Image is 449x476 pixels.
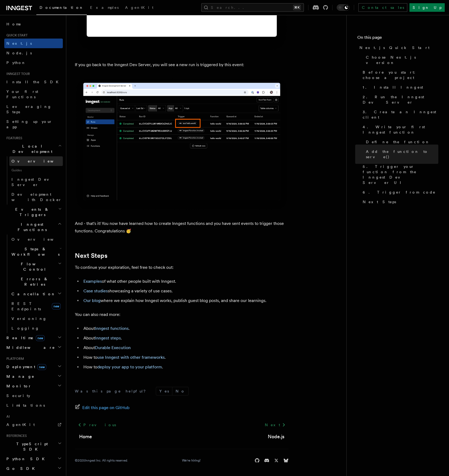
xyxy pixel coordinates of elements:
[82,404,130,411] span: Edit this page on GitHub
[4,222,58,232] span: Inngest Functions
[4,364,46,369] span: Deployment
[9,166,63,175] span: Guides
[6,104,52,114] span: Leveraging Steps
[4,19,63,29] a: Home
[363,109,438,120] span: 3. Create an Inngest client
[4,205,63,220] button: Events & Triggers
[4,357,24,361] span: Platform
[75,420,119,430] a: Previous
[4,420,63,429] a: AgentKit
[182,458,200,463] a: We're hiring!
[4,335,45,341] span: Realtime
[11,177,57,187] span: Inngest Dev Server
[11,237,67,241] span: Overview
[90,5,119,10] span: Examples
[363,199,396,205] span: Next Steps
[363,70,438,80] span: Before you start: choose a project
[359,45,429,50] span: Next.js Quick Start
[75,458,128,463] div: © 2025 Inngest Inc. All rights reserved.
[6,403,45,407] span: Limitations
[364,52,438,67] a: Choose Next.js version
[82,363,289,371] li: How to .
[6,422,35,427] span: AgentKit
[357,43,438,52] a: Next.js Quick Start
[36,2,87,15] a: Documentation
[4,362,63,372] button: Deploymentnew
[361,197,438,207] a: Next Steps
[95,326,129,331] a: Inngest functions
[9,246,60,257] span: Steps & Workflows
[4,391,63,401] a: Security
[6,80,62,84] span: Install the SDK
[122,2,157,14] a: AgentKit
[4,156,63,205] div: Local Development
[4,381,63,391] button: Monitor
[4,383,32,389] span: Monitor
[11,326,39,330] span: Logging
[4,136,22,140] span: Features
[4,39,63,48] a: Next.js
[4,77,63,87] a: Install the SDK
[361,187,438,197] a: 6. Trigger from code
[201,3,304,12] button: Search...⌘K
[4,58,63,67] a: Python
[366,139,430,145] span: Define the function
[357,34,438,43] h4: On this page
[6,41,32,46] span: Next.js
[82,325,289,332] li: About .
[75,404,130,411] a: Edit this page on GitHub
[366,55,438,65] span: Choose Next.js version
[52,303,61,309] span: new
[87,2,122,14] a: Examples
[9,244,63,259] button: Steps & Workflows
[6,21,21,27] span: Home
[97,364,162,369] a: deploy your app to your platform
[9,276,58,287] span: Errors & Retries
[4,374,34,379] span: Manage
[363,164,438,185] span: 5. Trigger your function from the Inngest Dev Server UI
[82,297,289,304] li: where we explain how Inngest works, publish guest blog posts, and share our learnings.
[364,147,438,162] a: Add the function to serve()
[9,299,63,314] a: REST Endpointsnew
[36,335,45,341] span: new
[363,124,438,135] span: 4. Write your first Inngest function
[4,48,63,58] a: Node.js
[4,343,63,352] button: Middleware
[83,288,108,293] a: Case studies
[6,61,26,65] span: Python
[83,298,100,303] a: Our blog
[6,89,38,99] span: Your first Functions
[75,264,289,271] p: To continue your exploration, feel free to check out:
[40,5,84,10] span: Documentation
[4,372,63,381] button: Manage
[75,77,289,211] img: Inngest Dev Server web interface's runs tab with a third run triggered by the 'test/hello.world' ...
[125,5,153,10] span: AgentKit
[82,344,289,352] li: About
[4,141,63,156] button: Local Development
[361,122,438,137] a: 4. Write your first Inngest function
[262,420,289,430] a: Next
[4,235,63,333] div: Inngest Functions
[9,175,63,190] a: Inngest Dev Server
[75,311,289,318] p: You can also read more:
[4,454,63,464] button: Python SDK
[361,82,438,92] a: 1. Install Inngest
[4,143,58,154] span: Local Development
[6,51,32,55] span: Node.js
[9,289,63,299] button: Cancellation
[97,355,165,360] a: use Inngest with other frameworks
[4,117,63,132] a: Setting up your app
[75,220,289,235] p: And - that's it! You now have learned how to create Inngest functions and you have sent events to...
[6,119,52,129] span: Setting up your app
[95,335,121,341] a: Inngest steps
[337,4,350,11] button: Toggle dark mode
[83,279,102,284] a: Examples
[4,439,63,454] button: TypeScript SDK
[82,278,289,285] li: of what other people built with Inngest.
[9,323,63,333] a: Logging
[4,87,63,102] a: Your first Functions
[75,252,107,259] a: Next Steps
[82,287,289,295] li: showcasing a variety of use cases.
[9,156,63,166] a: Overview
[363,190,436,195] span: 6. Trigger from code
